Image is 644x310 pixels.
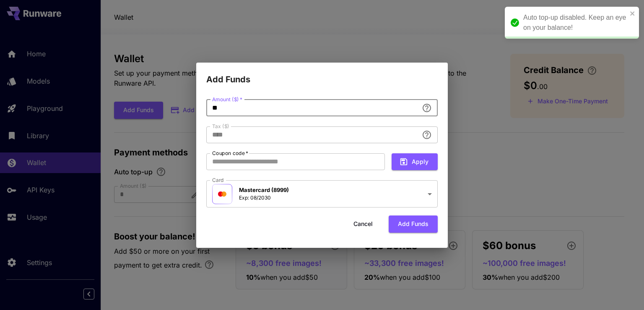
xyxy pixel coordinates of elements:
div: Auto top-up disabled. Keep an eye on your balance! [523,13,627,33]
button: close [630,10,636,17]
label: Coupon code [212,150,248,157]
p: Exp: 08/2030 [239,194,289,202]
button: Cancel [344,215,382,233]
label: Tax ($) [212,123,229,130]
button: Add funds [389,215,438,233]
button: Apply [392,153,438,171]
label: Amount ($) [212,96,242,103]
label: Card [212,176,224,184]
h2: Add Funds [196,63,448,86]
p: Mastercard (8999) [239,186,289,194]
